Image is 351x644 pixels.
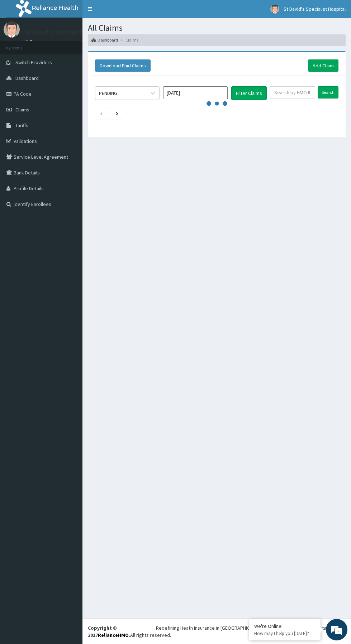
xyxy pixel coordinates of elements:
[91,37,118,43] a: Dashboard
[284,6,346,12] span: St David's Specialist Hospital
[254,623,315,629] div: We're Online!
[254,630,315,636] p: How may I help you today?
[98,632,129,638] a: RelianceHMO
[15,122,28,129] span: Tariffs
[25,39,42,44] a: Online
[119,37,138,43] li: Claims
[270,5,279,14] img: User Image
[95,59,151,72] button: Download Paid Claims
[156,624,346,631] div: Redefining Heath Insurance in [GEOGRAPHIC_DATA] using Telemedicine and Data Science!
[318,86,338,98] input: Search
[15,106,29,113] span: Claims
[163,86,228,99] input: Select Month and Year
[4,21,20,38] img: User Image
[308,59,338,72] a: Add Claim
[82,619,351,644] footer: All rights reserved.
[88,23,346,33] h1: All Claims
[231,86,267,100] button: Filter Claims
[206,93,228,114] svg: audio-loading
[88,625,130,638] strong: Copyright © 2017 .
[100,110,103,116] a: Previous page
[99,90,117,97] div: PENDING
[116,110,118,116] a: Next page
[15,59,52,66] span: Switch Providers
[25,29,107,35] p: St David's Specialist Hospital
[270,86,315,98] input: Search by HMO ID
[15,75,39,81] span: Dashboard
